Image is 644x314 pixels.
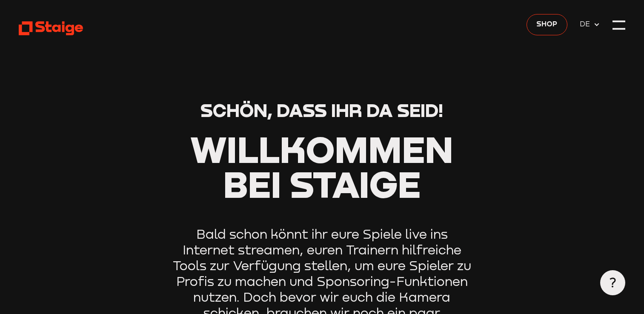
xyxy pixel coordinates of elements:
a: Shop [527,14,567,35]
span: Shop [536,19,557,30]
span: DE [580,19,593,30]
span: Willkommen bei Staige [190,127,453,206]
span: Schön, dass ihr da seid! [200,99,444,121]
